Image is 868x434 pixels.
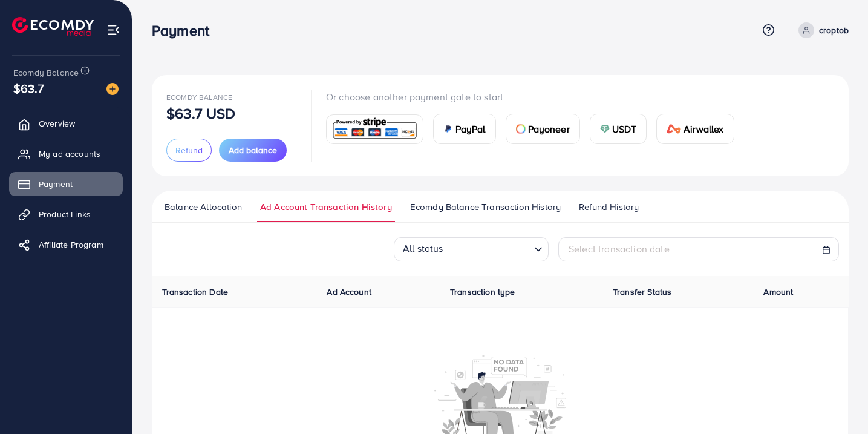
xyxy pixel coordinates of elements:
[165,200,242,214] span: Balance Allocation
[219,139,287,162] button: Add balance
[330,116,419,142] img: card
[39,238,103,251] span: Affiliate Program
[528,122,570,136] span: Payoneer
[447,239,529,258] input: Search for option
[326,90,744,104] p: Or choose another payment gate to start
[9,142,123,166] a: My ad accounts
[12,17,94,36] img: logo
[13,67,79,79] span: Ecomdy Balance
[817,380,859,425] iframe: Chat
[39,148,100,160] span: My ad accounts
[13,79,44,97] span: $63.7
[819,23,849,38] p: croptob
[394,237,549,261] div: Search for option
[9,111,123,136] a: Overview
[166,139,212,162] button: Refund
[166,92,232,102] span: Ecomdy Balance
[600,124,610,134] img: card
[229,144,277,156] span: Add balance
[612,122,637,136] span: USDT
[9,202,123,226] a: Product Links
[106,23,120,37] img: menu
[410,200,561,214] span: Ecomdy Balance Transaction History
[506,114,580,144] a: cardPayoneer
[175,144,203,156] span: Refund
[9,172,123,196] a: Payment
[656,114,734,144] a: cardAirwallex
[39,117,75,130] span: Overview
[152,22,219,39] h3: Payment
[39,208,91,220] span: Product Links
[327,286,371,298] span: Ad Account
[260,200,392,214] span: Ad Account Transaction History
[455,122,486,136] span: PayPal
[763,286,793,298] span: Amount
[516,124,526,134] img: card
[569,242,670,255] span: Select transaction date
[579,200,639,214] span: Refund History
[162,286,229,298] span: Transaction Date
[433,114,496,144] a: cardPayPal
[326,114,423,144] a: card
[450,286,515,298] span: Transaction type
[684,122,723,136] span: Airwallex
[794,22,849,38] a: croptob
[39,178,73,190] span: Payment
[443,124,453,134] img: card
[400,238,446,258] span: All status
[613,286,671,298] span: Transfer Status
[9,232,123,257] a: Affiliate Program
[166,106,235,120] p: $63.7 USD
[590,114,647,144] a: cardUSDT
[106,83,119,95] img: image
[667,124,681,134] img: card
